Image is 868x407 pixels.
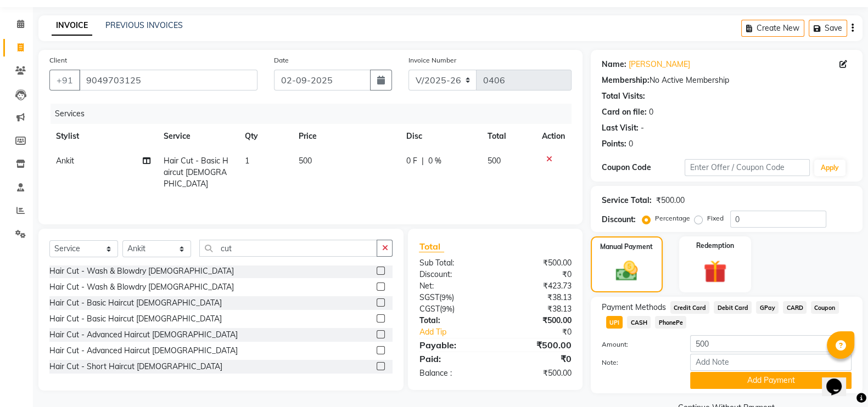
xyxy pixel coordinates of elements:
[690,354,852,371] input: Add Note
[495,280,580,292] div: ₹423.73
[49,313,222,325] div: Hair Cut - Basic Haircut [DEMOGRAPHIC_DATA]
[602,59,626,70] div: Name:
[602,91,645,102] div: Total Visits:
[411,326,509,338] a: Add Tip
[811,301,839,314] span: Coupon
[783,301,807,314] span: CARD
[411,280,495,292] div: Net:
[419,292,439,302] span: SGST
[56,156,74,166] span: Ankit
[49,345,238,357] div: Hair Cut - Advanced Haircut [DEMOGRAPHIC_DATA]
[602,162,685,173] div: Coupon Code
[49,361,222,372] div: Hair Cut - Short Haircut [DEMOGRAPHIC_DATA]
[495,368,580,379] div: ₹500.00
[593,358,682,368] label: Note:
[49,55,67,65] label: Client
[606,316,623,329] span: UPI
[741,20,804,37] button: Create New
[49,265,234,277] div: Hair Cut - Wash & Blowdry [DEMOGRAPHIC_DATA]
[602,75,852,86] div: No Active Membership
[602,302,666,313] span: Payment Methods
[411,315,495,326] div: Total:
[411,257,495,269] div: Sub Total:
[602,106,647,118] div: Card on file:
[535,124,572,149] th: Action
[411,269,495,280] div: Discount:
[428,155,441,167] span: 0 %
[441,304,452,313] span: 9%
[627,316,651,329] span: CASH
[609,258,645,284] img: _cash.svg
[411,338,495,352] div: Payable:
[52,16,92,36] a: INVOICE
[593,340,682,349] label: Amount:
[809,20,847,37] button: Save
[408,55,456,65] label: Invoice Number
[49,297,222,309] div: Hair Cut - Basic Haircut [DEMOGRAPHIC_DATA]
[292,124,400,149] th: Price
[696,257,733,286] img: _gift.svg
[49,281,234,293] div: Hair Cut - Wash & Blowdry [DEMOGRAPHIC_DATA]
[756,301,779,314] span: GPay
[157,124,238,149] th: Service
[629,138,633,150] div: 0
[199,240,377,257] input: Search or Scan
[164,156,228,189] span: Hair Cut - Basic Haircut [DEMOGRAPHIC_DATA]
[602,195,652,206] div: Service Total:
[419,241,444,252] span: Total
[481,124,535,149] th: Total
[299,156,312,166] span: 500
[495,257,580,269] div: ₹500.00
[495,352,580,365] div: ₹0
[495,292,580,303] div: ₹38.13
[495,269,580,280] div: ₹0
[105,20,183,30] a: PREVIOUS INVOICES
[79,70,257,91] input: Search by Name/Mobile/Email/Code
[488,156,501,166] span: 500
[495,338,580,352] div: ₹500.00
[690,372,852,389] button: Add Payment
[441,293,451,302] span: 9%
[714,301,752,314] span: Debit Card
[822,363,857,396] iframe: chat widget
[495,303,580,315] div: ₹38.13
[656,195,685,206] div: ₹500.00
[419,304,439,314] span: CGST
[602,122,639,134] div: Last Visit:
[411,303,495,315] div: ( )
[238,124,293,149] th: Qty
[49,124,157,149] th: Stylist
[600,242,653,252] label: Manual Payment
[655,213,690,223] label: Percentage
[49,329,238,341] div: Hair Cut - Advanced Haircut [DEMOGRAPHIC_DATA]
[509,326,580,338] div: ₹0
[814,160,845,176] button: Apply
[245,156,249,166] span: 1
[411,352,495,365] div: Paid:
[495,315,580,326] div: ₹500.00
[411,368,495,379] div: Balance :
[422,155,424,167] span: |
[602,75,649,86] div: Membership:
[274,55,289,65] label: Date
[406,155,417,167] span: 0 F
[629,59,690,70] a: [PERSON_NAME]
[411,292,495,303] div: ( )
[696,241,734,251] label: Redemption
[49,70,80,91] button: +91
[655,316,686,329] span: PhonePe
[707,213,724,223] label: Fixed
[641,122,644,134] div: -
[400,124,481,149] th: Disc
[602,214,636,225] div: Discount:
[602,138,626,150] div: Points:
[51,104,580,124] div: Services
[685,159,810,176] input: Enter Offer / Coupon Code
[670,301,710,314] span: Credit Card
[690,335,852,352] input: Amount
[649,106,653,118] div: 0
